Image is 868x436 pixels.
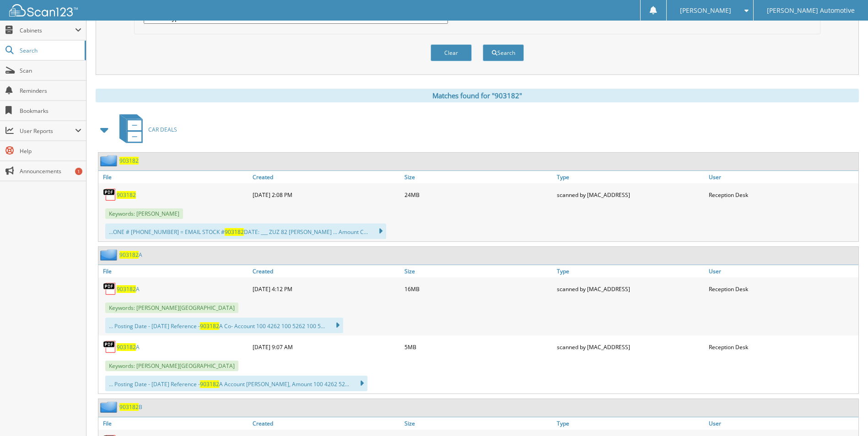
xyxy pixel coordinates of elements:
span: User Reports [20,127,75,135]
a: User [706,265,858,277]
span: 903182 [117,343,136,351]
a: CAR DEALS [114,112,177,148]
img: PDF.png [103,282,117,296]
div: scanned by [MAC_ADDRESS] [555,186,706,204]
span: Keywords: [PERSON_NAME][GEOGRAPHIC_DATA] [105,303,238,313]
a: Created [250,171,402,183]
img: folder2.png [100,249,119,261]
div: [DATE] 4:12 PM [250,280,402,298]
span: Search [20,47,80,54]
img: scan123-logo-white.svg [9,4,78,16]
a: Type [555,265,706,277]
span: 903182 [200,322,219,330]
div: 1 [75,168,82,175]
a: User [706,171,858,183]
div: Reception Desk [706,280,858,298]
img: PDF.png [103,188,117,202]
img: folder2.png [100,155,119,166]
a: 903182 [117,191,136,199]
a: Created [250,417,402,430]
a: Type [555,417,706,430]
div: 16MB [402,280,554,298]
a: Size [402,171,554,183]
div: Reception Desk [706,186,858,204]
span: 903182 [119,251,139,259]
div: ...ONE # [PHONE_NUMBER] = EMAIL STOCK # DATE: ___ ZUZ 82 [PERSON_NAME] ... Amount C... [105,223,386,239]
span: Reminders [20,87,81,95]
div: 5MB [402,338,554,356]
span: Scan [20,67,81,74]
span: 903182 [119,403,139,411]
span: Keywords: [PERSON_NAME] [105,208,183,219]
span: CAR DEALS [148,126,177,133]
a: 903182B [119,403,142,411]
a: 903182A [117,285,140,293]
span: Bookmarks [20,107,81,115]
a: Size [402,417,554,430]
div: [DATE] 2:08 PM [250,186,402,204]
div: ... Posting Date - [DATE] Reference - A Co- Account 100 4262 100 5262 100 5... [105,318,343,333]
iframe: Chat Widget [822,392,868,436]
span: 903182 [225,228,244,236]
span: [PERSON_NAME] [680,8,731,13]
span: 903182 [200,380,219,388]
span: Keywords: [PERSON_NAME][GEOGRAPHIC_DATA] [105,361,238,371]
img: PDF.png [103,340,117,354]
a: File [98,265,250,277]
button: Clear [431,44,472,61]
a: User [706,417,858,430]
a: Created [250,265,402,277]
div: Matches found for "903182" [96,89,859,102]
a: 903182 [119,157,139,165]
a: 903182A [117,343,140,351]
div: 24MB [402,186,554,204]
span: 903182 [117,285,136,293]
span: Announcements [20,167,81,175]
a: Size [402,265,554,277]
span: [PERSON_NAME] Automotive [767,8,855,13]
a: File [98,171,250,183]
a: 903182A [119,251,142,259]
div: scanned by [MAC_ADDRESS] [555,338,706,356]
span: Cabinets [20,27,75,34]
div: Reception Desk [706,338,858,356]
button: Search [483,44,524,61]
a: Type [555,171,706,183]
span: Help [20,147,81,155]
div: scanned by [MAC_ADDRESS] [555,280,706,298]
div: ... Posting Date - [DATE] Reference - A Account [PERSON_NAME], Amount 100 4262 52... [105,376,367,391]
div: [DATE] 9:07 AM [250,338,402,356]
img: folder2.png [100,401,119,413]
a: File [98,417,250,430]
